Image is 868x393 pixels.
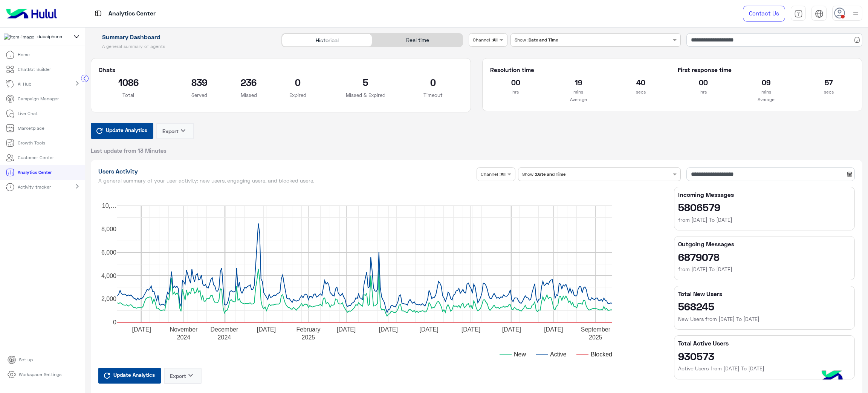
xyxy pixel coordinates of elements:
button: Update Analytics [98,368,161,384]
span: Update Analytics [104,125,149,135]
text: [DATE] [461,326,480,332]
p: mins [553,88,604,96]
h1: Summary Dashboard [91,33,273,41]
p: Average [678,96,854,103]
text: 2025 [589,334,602,340]
h5: Total New Users [678,290,851,298]
h6: New Users from [DATE] To [DATE] [678,315,851,323]
text: [DATE] [502,326,521,332]
p: Missed [241,91,257,99]
p: Workspace Settings [19,371,61,378]
img: tab [93,9,103,18]
text: [DATE] [379,326,397,332]
h2: 930573 [678,350,851,362]
h5: Outgoing Messages [678,240,851,248]
h2: 568245 [678,300,851,312]
div: Historical [282,34,372,47]
p: Missed & Expired [339,91,392,99]
p: secs [615,88,666,96]
a: Contact Us [743,6,785,21]
h5: A general summary of agents [91,43,273,49]
img: tab [794,9,803,18]
mat-icon: chevron_right [73,182,82,191]
h2: 1086 [99,76,159,88]
b: Date and Time [536,171,565,177]
h5: Chats [99,66,463,74]
img: hulul-logo.png [819,363,845,389]
p: Set up [19,356,33,363]
p: Home [18,51,30,58]
h2: 0 [268,76,328,88]
h6: from [DATE] To [DATE] [678,216,851,224]
text: 8,000 [101,226,116,232]
p: Activity tracker [18,184,51,190]
text: 2024 [177,334,190,340]
p: Customer Center [18,154,54,161]
h5: First response time [678,66,854,74]
button: Update Analytics [91,123,153,139]
h6: Active Users from [DATE] To [DATE] [678,365,851,372]
h5: A general summary of your user activity: new users, engaging users, and blocked users. [98,178,474,184]
div: Real time [372,34,463,47]
text: [DATE] [544,326,563,332]
text: Blocked [591,351,612,357]
p: AI Hub [18,81,31,88]
p: ChatBot Builder [18,66,51,73]
h5: Resolution time [490,66,667,74]
p: mins [741,88,792,96]
p: Growth Tools [18,140,45,146]
img: Logo [3,6,60,21]
text: [DATE] [257,326,275,332]
text: 4,000 [101,272,116,279]
p: Analytics Center [108,9,156,19]
button: Exportkeyboard_arrow_down [156,123,194,139]
h2: 57 [803,76,854,88]
img: 1403182699927242 [4,34,34,40]
text: 0 [113,319,116,325]
p: Served [170,91,229,99]
p: Marketplace [18,125,44,132]
img: tab [815,9,824,18]
p: Live Chat [18,110,38,117]
p: Analytics Center [18,169,52,176]
h2: 5806579 [678,201,851,213]
h2: 09 [741,76,792,88]
a: Workspace Settings [2,367,67,382]
mat-icon: chevron_right [73,79,82,88]
h2: 5 [339,76,392,88]
text: December [210,326,238,332]
p: Total [99,91,159,99]
h2: 0 [403,76,463,88]
text: February [296,326,320,332]
text: [DATE] [132,326,151,332]
p: Average [490,96,667,103]
h2: 40 [615,76,666,88]
span: Update Analytics [112,370,157,380]
p: Campaign Manager [18,95,59,102]
p: Timeout [403,91,463,99]
h2: 236 [241,76,257,88]
text: [DATE] [336,326,355,332]
h2: 839 [170,76,229,88]
b: Date and Time [529,37,558,43]
h2: 6879078 [678,251,851,263]
h2: 19 [553,76,604,88]
text: 2025 [301,334,315,340]
text: September [581,326,610,332]
p: secs [803,88,854,96]
a: tab [791,6,806,21]
span: dubaiphone [37,33,62,40]
h6: from [DATE] To [DATE] [678,266,851,273]
button: Exportkeyboard_arrow_down [164,368,202,384]
text: 6,000 [101,249,116,255]
text: Active [550,351,567,357]
text: New [514,351,526,357]
b: All [493,37,498,43]
h5: Incoming Messages [678,191,851,198]
p: hrs [490,88,541,96]
span: Last update from 13 Minutes [91,147,167,154]
p: hrs [678,88,729,96]
i: keyboard_arrow_down [186,371,195,380]
i: keyboard_arrow_down [179,126,188,135]
h5: Total Active Users [678,339,851,347]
